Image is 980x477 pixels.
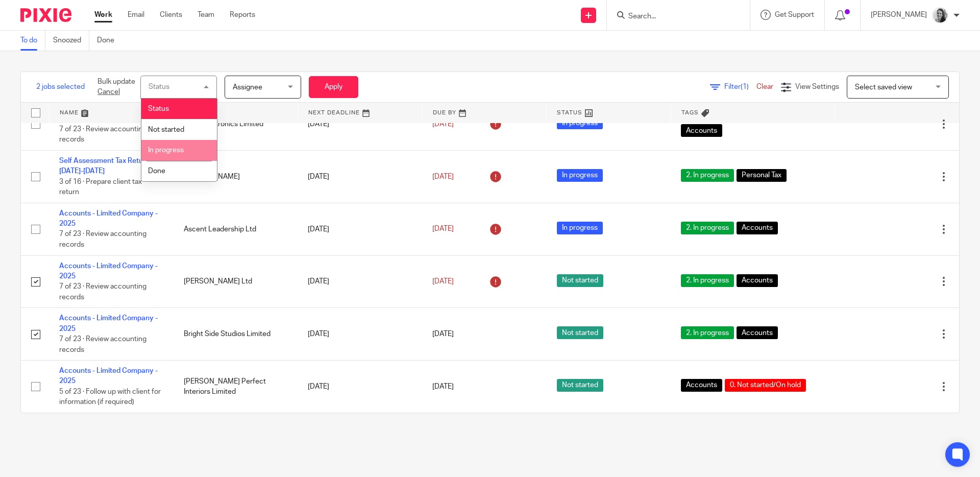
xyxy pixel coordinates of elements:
[298,308,422,361] td: [DATE]
[724,83,756,90] span: Filter
[36,82,85,92] span: 2 jobs selected
[230,10,255,20] a: Reports
[932,7,948,23] img: IMG-0056.JPG
[737,222,778,234] span: Accounts
[557,326,603,339] span: Not started
[309,76,358,98] button: Apply
[795,83,839,90] span: View Settings
[298,255,422,308] td: [DATE]
[681,124,722,137] span: Accounts
[174,151,298,203] td: [PERSON_NAME]
[627,12,719,21] input: Search
[756,83,773,90] a: Clear
[681,326,734,339] span: 2. In progress
[737,326,778,339] span: Accounts
[20,31,45,51] a: To do
[94,10,112,20] a: Work
[775,11,814,18] span: Get Support
[148,105,169,112] span: Status
[725,379,806,392] span: 0. Not started/On hold
[59,126,146,144] span: 7 of 23 · Review accounting records
[128,10,144,20] a: Email
[53,31,89,51] a: Snoozed
[557,274,603,287] span: Not started
[871,10,927,20] p: [PERSON_NAME]
[681,222,734,234] span: 2. In progress
[174,361,298,413] td: [PERSON_NAME] Perfect Interiors Limited
[855,84,912,91] span: Select saved view
[741,83,749,90] span: (1)
[557,169,603,182] span: In progress
[97,88,120,96] a: Cancel
[681,169,734,182] span: 2. In progress
[298,203,422,255] td: [DATE]
[174,255,298,308] td: [PERSON_NAME] Ltd
[557,379,603,392] span: Not started
[59,263,158,280] a: Accounts - Limited Company - 2025
[432,330,454,338] span: [DATE]
[59,315,158,332] a: Accounts - Limited Company - 2025
[557,222,603,234] span: In progress
[174,308,298,361] td: Bright Side Studios Limited
[148,126,184,133] span: Not started
[148,147,184,154] span: In progress
[160,10,182,20] a: Clients
[432,173,454,180] span: [DATE]
[59,210,158,227] a: Accounts - Limited Company - 2025
[149,83,169,90] div: Status
[97,77,135,98] p: Bulk update
[432,278,454,285] span: [DATE]
[198,10,214,20] a: Team
[432,383,454,390] span: [DATE]
[59,283,146,301] span: 7 of 23 · Review accounting records
[20,8,71,22] img: Pixie
[737,169,787,182] span: Personal Tax
[148,168,165,175] span: Done
[59,157,154,175] a: Self Assessment Tax Return - [DATE]-[DATE]
[59,388,161,406] span: 5 of 23 · Follow up with client for information (if required)
[174,203,298,255] td: Ascent Leadership Ltd
[298,151,422,203] td: [DATE]
[233,84,262,91] span: Assignee
[681,379,722,392] span: Accounts
[298,98,422,151] td: [DATE]
[432,226,454,233] span: [DATE]
[681,274,734,287] span: 2. In progress
[59,367,158,385] a: Accounts - Limited Company - 2025
[97,31,122,51] a: Done
[59,178,142,196] span: 3 of 16 · Prepare client tax return
[59,231,146,249] span: 7 of 23 · Review accounting records
[432,121,454,128] span: [DATE]
[59,336,146,353] span: 7 of 23 · Review accounting records
[681,110,699,115] span: Tags
[737,274,778,287] span: Accounts
[174,98,298,151] td: Loch Electronics Limited
[298,361,422,413] td: [DATE]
